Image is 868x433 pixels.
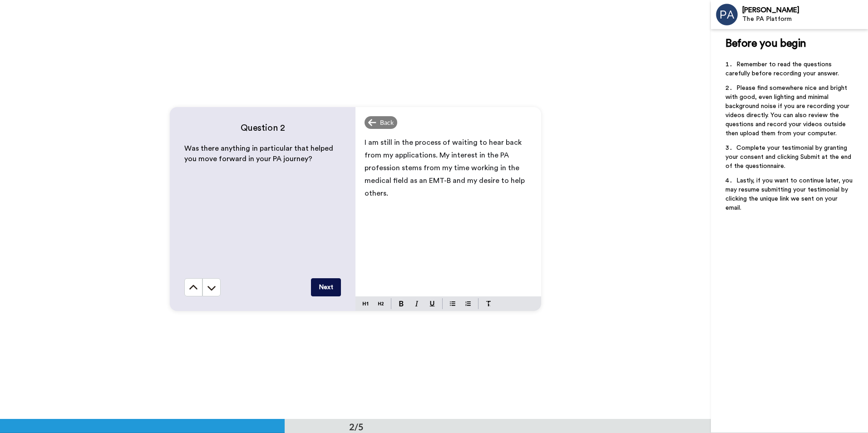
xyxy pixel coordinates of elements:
[311,278,341,296] button: Next
[378,300,384,307] img: heading-two-block.svg
[184,145,335,162] span: Was there anything in particular that helped you move forward in your PA journey?
[363,300,368,307] img: heading-one-block.svg
[725,177,854,211] span: Lastly, if you want to continue later, you may resume submitting your testimonial by clicking the...
[465,300,471,307] img: numbered-block.svg
[725,38,806,49] span: Before you begin
[380,118,394,127] span: Back
[399,301,404,306] img: bold-mark.svg
[429,301,435,306] img: underline-mark.svg
[184,122,341,134] h4: Question 2
[725,61,839,77] span: Remember to read the questions carefully before recording your answer.
[742,6,868,15] div: [PERSON_NAME]
[365,139,527,197] span: I am still in the process of waiting to hear back from my applications. My interest in the PA pro...
[450,300,455,307] img: bulleted-block.svg
[725,145,853,169] span: Complete your testimonial by granting your consent and clicking Submit at the end of the question...
[335,420,378,433] div: 2/5
[365,116,397,129] div: Back
[742,15,868,23] div: The PA Platform
[486,301,491,306] img: clear-format.svg
[725,85,851,137] span: Please find somewhere nice and bright with good, even lighting and minimal background noise if yo...
[415,301,419,306] img: italic-mark.svg
[716,4,738,25] img: Profile Image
